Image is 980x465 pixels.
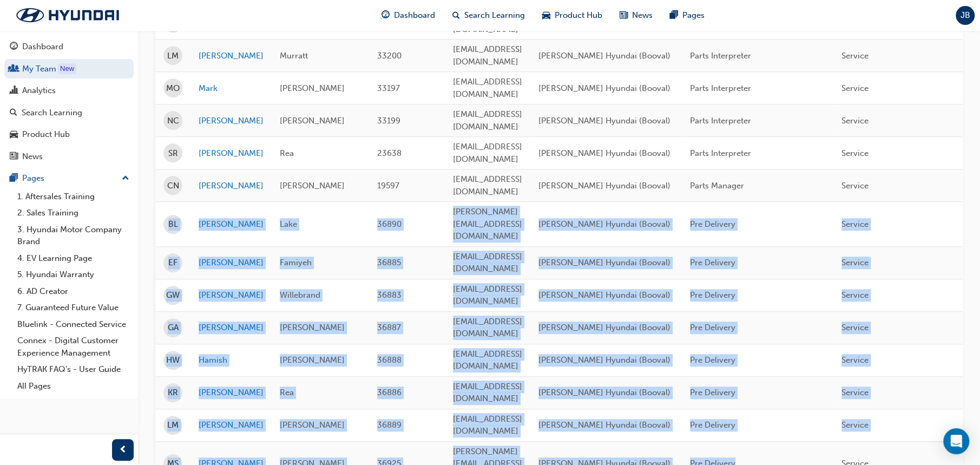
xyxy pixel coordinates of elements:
[555,9,602,22] span: Product Hub
[690,420,735,430] span: Pre Delivery
[280,181,345,191] span: [PERSON_NAME]
[4,59,134,79] a: My Team
[13,250,134,267] a: 4. EV Learning Page
[13,378,134,395] a: All Pages
[13,316,134,333] a: Bluelink - Connected Service
[199,147,264,160] a: [PERSON_NAME]
[453,44,522,67] span: [EMAIL_ADDRESS][DOMAIN_NAME]
[538,83,670,93] span: [PERSON_NAME] Hyundai (Booval)
[377,258,401,267] span: 36885
[453,174,522,197] span: [EMAIL_ADDRESS][DOMAIN_NAME]
[22,41,63,53] div: Dashboard
[10,108,17,118] span: search-icon
[690,148,751,158] span: Parts Interpreter
[4,168,134,188] button: Pages
[10,42,18,52] span: guage-icon
[464,9,525,22] span: Search Learning
[538,116,670,126] span: [PERSON_NAME] Hyundai (Booval)
[377,83,400,93] span: 33197
[199,115,264,127] a: [PERSON_NAME]
[377,290,402,300] span: 36883
[10,152,18,162] span: news-icon
[280,83,345,93] span: [PERSON_NAME]
[538,420,670,430] span: [PERSON_NAME] Hyundai (Booval)
[199,218,264,231] a: [PERSON_NAME]
[10,174,18,184] span: pages-icon
[956,6,975,25] button: JB
[682,9,705,22] span: Pages
[166,354,180,366] span: HW
[453,317,522,339] span: [EMAIL_ADDRESS][DOMAIN_NAME]
[199,257,264,269] a: [PERSON_NAME]
[394,9,435,22] span: Dashboard
[199,387,264,399] a: [PERSON_NAME]
[538,355,670,365] span: [PERSON_NAME] Hyundai (Booval)
[453,142,522,164] span: [EMAIL_ADDRESS][DOMAIN_NAME]
[5,4,130,27] img: Trak
[690,258,735,267] span: Pre Delivery
[690,355,735,365] span: Pre Delivery
[280,116,345,126] span: [PERSON_NAME]
[13,283,134,300] a: 6. AD Creator
[453,12,522,34] span: [EMAIL_ADDRESS][DOMAIN_NAME]
[377,355,402,365] span: 36888
[10,86,18,96] span: chart-icon
[841,181,869,191] span: Service
[199,82,264,95] a: Mark
[690,323,735,332] span: Pre Delivery
[4,125,134,145] a: Product Hub
[168,257,177,269] span: EF
[22,107,82,119] div: Search Learning
[377,181,399,191] span: 19597
[280,388,294,397] span: Rea
[961,9,970,22] span: JB
[13,188,134,205] a: 1. Aftersales Training
[690,219,735,229] span: Pre Delivery
[280,355,345,365] span: [PERSON_NAME]
[10,64,18,74] span: people-icon
[4,37,134,57] a: Dashboard
[22,172,44,185] div: Pages
[280,148,294,158] span: Rea
[167,180,179,192] span: CN
[4,35,134,168] button: DashboardMy TeamAnalyticsSearch LearningProduct HubNews
[611,4,661,27] a: news-iconNews
[167,50,179,62] span: LM
[377,116,400,126] span: 33199
[377,388,402,397] span: 36886
[22,84,56,97] div: Analytics
[4,81,134,101] a: Analytics
[199,50,264,62] a: [PERSON_NAME]
[690,181,744,191] span: Parts Manager
[453,207,522,241] span: [PERSON_NAME][EMAIL_ADDRESS][DOMAIN_NAME]
[632,9,653,22] span: News
[199,180,264,192] a: [PERSON_NAME]
[382,9,390,22] span: guage-icon
[199,354,264,366] a: Hamish
[841,420,869,430] span: Service
[4,103,134,123] a: Search Learning
[167,419,179,431] span: LM
[841,323,869,332] span: Service
[13,205,134,221] a: 2. Sales Training
[841,388,869,397] span: Service
[841,148,869,158] span: Service
[538,388,670,397] span: [PERSON_NAME] Hyundai (Booval)
[4,147,134,167] a: News
[377,219,402,229] span: 36890
[620,9,628,22] span: news-icon
[670,9,678,22] span: pages-icon
[453,77,522,99] span: [EMAIL_ADDRESS][DOMAIN_NAME]
[168,322,179,334] span: GA
[167,115,179,127] span: NC
[280,258,312,267] span: Famiyeh
[690,83,751,93] span: Parts Interpreter
[22,150,43,163] div: News
[453,284,522,306] span: [EMAIL_ADDRESS][DOMAIN_NAME]
[690,388,735,397] span: Pre Delivery
[453,349,522,371] span: [EMAIL_ADDRESS][DOMAIN_NAME]
[452,9,460,22] span: search-icon
[168,218,178,231] span: BL
[199,322,264,334] a: [PERSON_NAME]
